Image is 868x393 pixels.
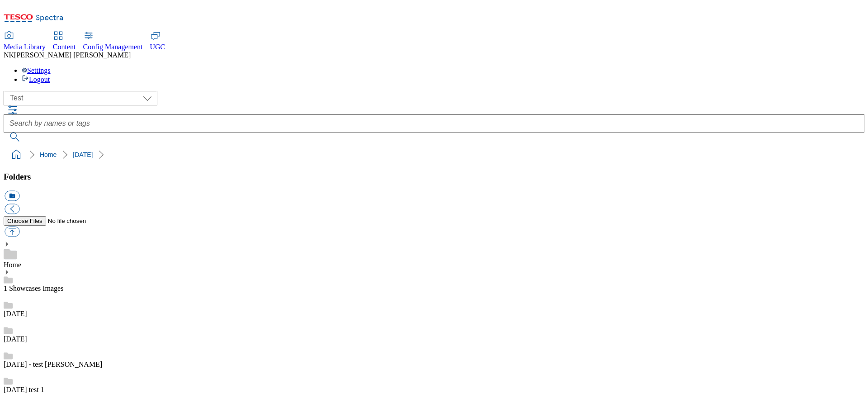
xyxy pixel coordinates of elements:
[150,43,165,51] span: UGC
[4,284,63,292] a: 1 Showcases Images
[4,360,102,368] a: [DATE] - test [PERSON_NAME]
[53,32,76,51] a: Content
[53,43,76,51] span: Content
[83,43,143,51] span: Config Management
[4,335,27,343] a: [DATE]
[150,32,165,51] a: UGC
[40,151,57,158] a: Home
[4,310,27,317] a: [DATE]
[4,51,14,59] span: NK
[73,151,93,158] a: [DATE]
[4,114,864,133] input: Search by names or tags
[14,51,131,59] span: [PERSON_NAME] [PERSON_NAME]
[4,146,864,163] nav: breadcrumb
[22,66,51,74] a: Settings
[22,76,50,83] a: Logout
[4,32,46,51] a: Media Library
[83,32,143,51] a: Config Management
[4,43,46,51] span: Media Library
[9,147,24,162] a: home
[4,172,864,182] h3: Folders
[4,261,21,269] a: Home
